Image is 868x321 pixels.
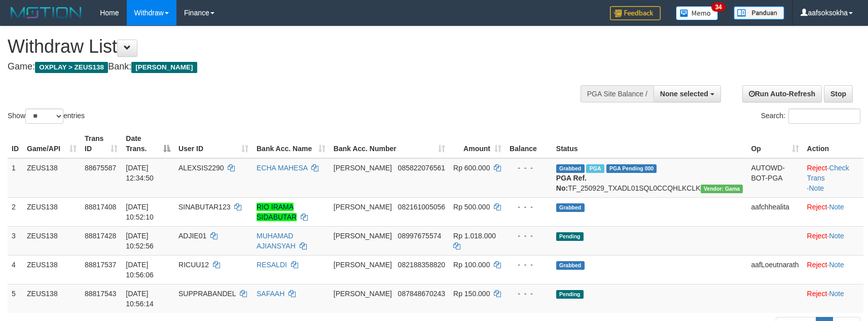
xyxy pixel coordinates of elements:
th: Action [803,129,863,158]
td: aafLoeutnarath [747,255,803,284]
td: 3 [8,226,23,255]
span: 88675587 [85,164,116,172]
td: · · [803,158,863,198]
span: Copy 08997675574 to clipboard [398,232,442,240]
span: [PERSON_NAME] [334,164,392,172]
td: ZEUS138 [23,255,81,284]
th: Op: activate to sort column ascending [747,129,803,158]
select: Showentries [25,109,63,124]
div: - - - [510,289,548,299]
a: Stop [824,85,853,102]
span: Copy 085822076561 to clipboard [398,164,445,172]
span: 88817408 [85,203,116,211]
a: Run Auto-Refresh [742,85,822,102]
span: [DATE] 12:34:50 [126,164,154,182]
a: Check Trans [807,164,849,182]
th: User ID: activate to sort column ascending [174,129,252,158]
img: MOTION_logo.png [8,5,85,20]
th: Date Trans.: activate to sort column descending [122,129,174,158]
span: SINABUTAR123 [178,203,230,211]
th: Bank Acc. Number: activate to sort column ascending [330,129,449,158]
a: Reject [807,261,827,269]
span: [PERSON_NAME] [131,62,197,73]
th: Game/API: activate to sort column ascending [23,129,81,158]
b: PGA Ref. No: [556,174,587,192]
td: · [803,197,863,226]
td: ZEUS138 [23,197,81,226]
a: Reject [807,164,827,172]
a: RESALDI [257,261,287,269]
a: Reject [807,290,827,298]
span: Grabbed [556,164,585,173]
a: Note [829,232,844,240]
th: Trans ID: activate to sort column ascending [81,129,122,158]
a: Note [809,184,824,192]
th: Status [552,129,747,158]
span: Rp 1.018.000 [453,232,496,240]
span: [PERSON_NAME] [334,203,392,211]
span: [PERSON_NAME] [334,290,392,298]
label: Show entries [8,109,85,124]
span: Pending [556,232,584,241]
td: · [803,226,863,255]
span: ADJIE01 [178,232,206,240]
img: Feedback.jpg [610,6,661,20]
td: ZEUS138 [23,284,81,313]
div: - - - [510,163,548,173]
th: Bank Acc. Name: activate to sort column ascending [252,129,330,158]
span: ALEXSIS2290 [178,164,224,172]
button: None selected [654,85,721,102]
td: · [803,255,863,284]
td: 4 [8,255,23,284]
span: Rp 100.000 [453,261,490,269]
a: MUHAMAD AJIANSYAH [257,232,296,250]
a: Note [829,261,844,269]
span: [DATE] 10:56:14 [126,290,154,308]
span: SUPPRABANDEL [178,290,236,298]
span: [PERSON_NAME] [334,261,392,269]
img: Button%20Memo.svg [676,6,718,20]
td: 2 [8,197,23,226]
label: Search: [761,109,860,124]
a: Reject [807,232,827,240]
span: 88817543 [85,290,116,298]
span: RICUU12 [178,261,209,269]
span: Rp 600.000 [453,164,490,172]
span: [PERSON_NAME] [334,232,392,240]
td: 5 [8,284,23,313]
a: SAFAAH [257,290,284,298]
td: aafchhealita [747,197,803,226]
span: Copy 082161005056 to clipboard [398,203,445,211]
span: [DATE] 10:52:10 [126,203,154,221]
span: PGA Pending [606,164,657,173]
span: OXPLAY > ZEUS138 [35,62,108,73]
span: Grabbed [556,261,585,270]
img: panduan.png [734,6,784,20]
span: Rp 150.000 [453,290,490,298]
td: ZEUS138 [23,226,81,255]
span: 34 [711,3,725,12]
h4: Game: Bank: [8,62,568,72]
h1: Withdraw List [8,37,568,57]
span: Rp 500.000 [453,203,490,211]
a: ECHA MAHESA [257,164,307,172]
span: Marked by aafpengsreynich [586,164,604,173]
th: Amount: activate to sort column ascending [449,129,505,158]
span: Copy 082188358820 to clipboard [398,261,445,269]
td: AUTOWD-BOT-PGA [747,158,803,198]
span: 88817428 [85,232,116,240]
a: RIO IRAMA SIDABUTAR [257,203,297,221]
td: TF_250929_TXADL01SQL0CCQHLKCLK [552,158,747,198]
td: · [803,284,863,313]
a: Note [829,290,844,298]
span: [DATE] 10:56:06 [126,261,154,279]
span: [DATE] 10:52:56 [126,232,154,250]
span: None selected [660,90,708,98]
a: Reject [807,203,827,211]
span: Grabbed [556,203,585,212]
span: 88817537 [85,261,116,269]
th: ID [8,129,23,158]
div: - - - [510,231,548,241]
span: Vendor URL: https://trx31.1velocity.biz [701,185,743,193]
span: Pending [556,290,584,299]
